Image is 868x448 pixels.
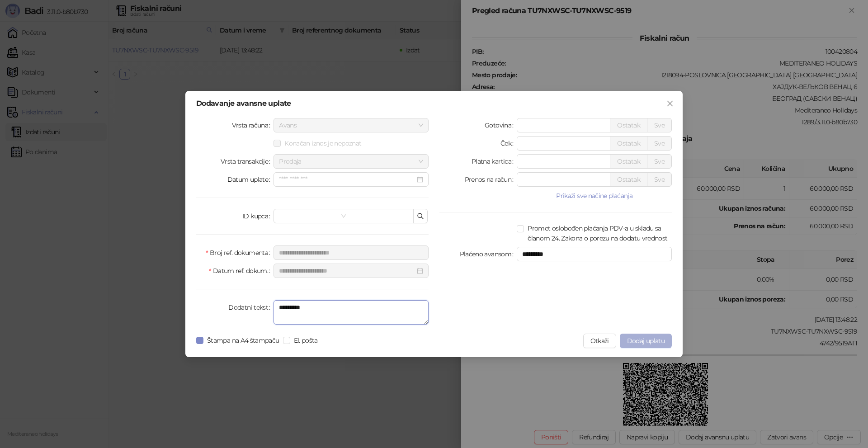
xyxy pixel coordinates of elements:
[279,174,415,184] input: Datum uplate
[627,337,665,345] span: Dodaj uplatu
[221,154,274,169] label: Vrsta transakcije
[279,155,423,168] span: Prodaja
[663,96,677,111] button: Close
[610,154,647,169] button: Ostatak
[647,172,672,187] button: Sve
[460,247,517,261] label: Plaćeno avansom
[666,100,674,107] span: close
[663,100,677,107] span: Zatvori
[274,300,429,325] textarea: Dodatni tekst
[279,118,423,132] span: Avans
[209,264,274,278] label: Datum ref. dokum.
[274,245,429,260] input: Broj ref. dokumenta
[290,335,321,345] span: El. pošta
[196,100,672,107] div: Dodavanje avansne uplate
[583,334,616,348] button: Otkaži
[203,335,283,345] span: Štampa na A4 štampaču
[242,209,274,223] label: ID kupca
[228,300,274,315] label: Dodatni tekst
[620,334,672,348] button: Dodaj uplatu
[206,245,274,260] label: Broj ref. dokumenta
[647,118,672,132] button: Sve
[610,172,647,187] button: Ostatak
[472,154,517,169] label: Platna kartica
[500,136,517,151] label: Ček
[232,118,274,132] label: Vrsta računa
[517,190,672,201] button: Prikaži sve načine plaćanja
[610,136,647,151] button: Ostatak
[647,154,672,169] button: Sve
[465,172,517,187] label: Prenos na račun
[281,138,365,148] span: Konačan iznos je nepoznat
[524,223,672,243] span: Promet oslobođen plaćanja PDV-a u skladu sa članom 24. Zakona o porezu na dodatu vrednost
[227,172,274,187] label: Datum uplate
[279,266,415,276] input: Datum ref. dokum.
[610,118,647,132] button: Ostatak
[485,118,517,132] label: Gotovina
[647,136,672,151] button: Sve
